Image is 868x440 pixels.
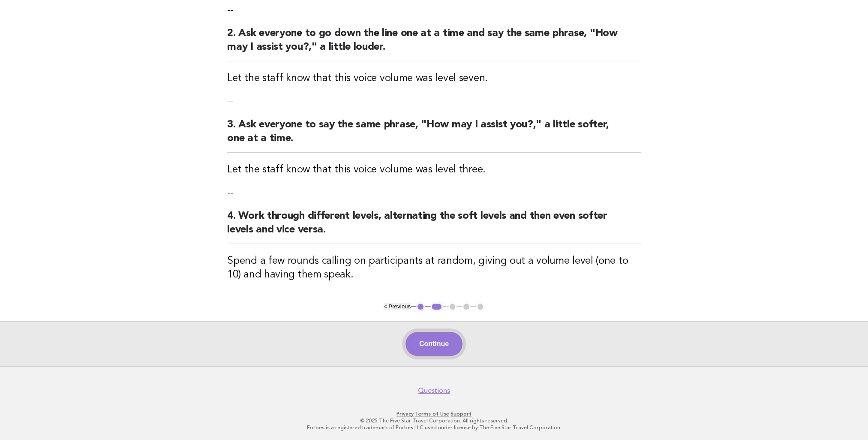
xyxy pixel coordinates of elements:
[172,424,697,431] p: Forbes is a registered trademark of Forbes LLC used under license by The Five Star Travel Corpora...
[227,254,641,282] h3: Spend a few rounds calling on participants at random, giving out a volume level (one to 10) and h...
[384,303,411,310] button: < Previous
[418,386,450,395] a: Questions
[430,302,443,311] button: 2
[227,209,641,244] h2: 4. Work through different levels, alternating the soft levels and then even softer levels and vic...
[396,411,414,417] a: Privacy
[172,417,697,424] p: © 2025 The Five Star Travel Corporation. All rights reserved.
[227,96,641,108] p: --
[172,410,697,417] p: · ·
[405,332,463,356] button: Continue
[416,302,425,311] button: 1
[227,72,641,85] h3: Let the staff know that this voice volume was level seven.
[227,4,641,16] p: --
[227,27,641,61] h2: 2. Ask everyone to go down the line one at a time and say the same phrase, "How may I assist you?...
[415,411,449,417] a: Terms of Use
[227,118,641,153] h2: 3. Ask everyone to say the same phrase, "How may I assist you?," a little softer, one at a time.
[227,163,641,177] h3: Let the staff know that this voice volume was level three.
[227,187,641,199] p: --
[451,411,472,417] a: Support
